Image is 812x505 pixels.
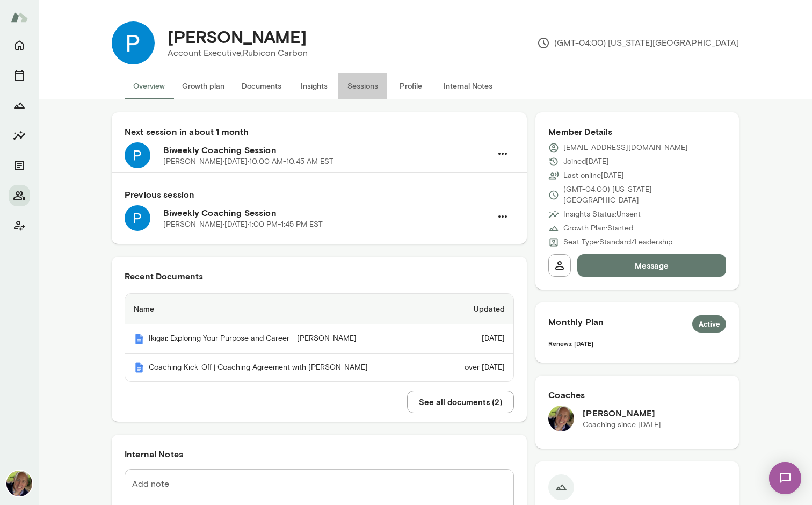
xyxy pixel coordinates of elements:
[290,73,338,99] button: Insights
[163,219,323,230] p: [PERSON_NAME] · [DATE] · 1:00 PM-1:45 PM EST
[563,156,609,167] p: Joined [DATE]
[9,155,30,176] button: Documents
[548,315,726,333] h6: Monthly Plan
[692,319,726,330] span: Active
[168,26,307,47] h4: [PERSON_NAME]
[563,237,672,248] p: Seat Type: Standard/Leadership
[125,353,441,382] th: Coaching Kick-Off | Coaching Agreement with [PERSON_NAME]
[441,353,514,382] td: over [DATE]
[125,448,514,460] h6: Internal Notes
[563,209,641,220] p: Insights Status: Unsent
[125,125,514,138] h6: Next session in about 1 month
[173,73,233,99] button: Growth plan
[134,334,144,344] img: Mento | Coaching sessions
[9,34,30,56] button: Home
[563,184,726,206] p: (GMT-04:00) [US_STATE][GEOGRAPHIC_DATA]
[9,64,30,86] button: Sessions
[9,95,30,116] button: Growth Plan
[163,143,491,156] h6: Biweekly Coaching Session
[338,73,387,99] button: Sessions
[112,21,155,64] img: Parth Patel
[407,391,514,413] button: See all documents (2)
[583,407,661,420] h6: [PERSON_NAME]
[548,406,574,431] img: David McPherson
[441,324,514,353] td: [DATE]
[163,206,491,219] h6: Biweekly Coaching Session
[441,294,514,324] th: Updated
[9,215,30,236] button: Client app
[563,142,688,153] p: [EMAIL_ADDRESS][DOMAIN_NAME]
[134,362,144,373] img: Mento | Coaching sessions
[387,73,435,99] button: Profile
[563,223,633,234] p: Growth Plan: Started
[163,156,334,167] p: [PERSON_NAME] · [DATE] · 10:00 AM-10:45 AM EST
[563,170,624,181] p: Last online [DATE]
[548,125,726,138] h6: Member Details
[125,188,514,201] h6: Previous session
[6,471,32,496] img: David McPherson
[9,125,30,146] button: Insights
[537,37,739,49] p: (GMT-04:00) [US_STATE][GEOGRAPHIC_DATA]
[583,420,661,430] p: Coaching since [DATE]
[548,340,593,347] span: Renews: [DATE]
[577,254,726,277] button: Message
[233,73,290,99] button: Documents
[125,270,514,283] h6: Recent Documents
[548,388,726,401] h6: Coaches
[125,294,441,324] th: Name
[435,73,501,99] button: Internal Notes
[9,185,30,206] button: Members
[11,7,28,27] img: Mento
[125,324,441,353] th: Ikigai: Exploring Your Purpose and Career - [PERSON_NAME]
[168,47,308,60] p: Account Executive, Rubicon Carbon
[125,73,173,99] button: Overview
